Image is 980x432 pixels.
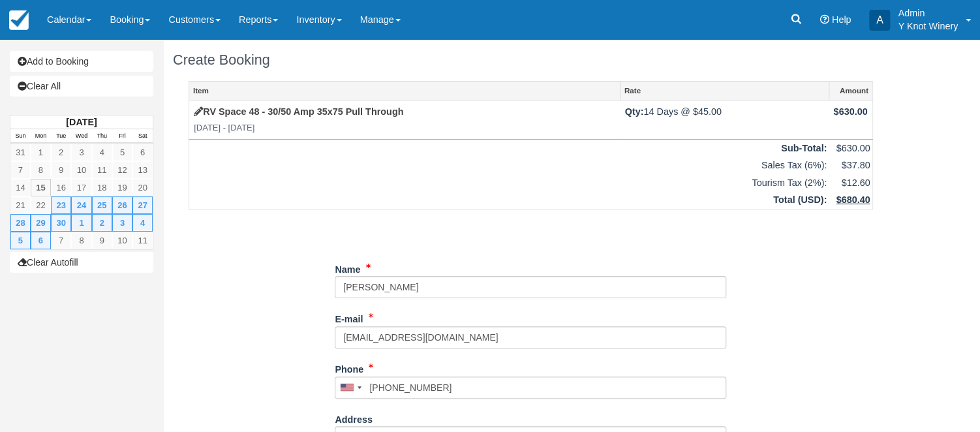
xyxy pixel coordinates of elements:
a: 11 [92,161,112,179]
a: Rate [620,82,829,100]
h1: Create Booking [173,52,889,68]
a: 4 [132,214,153,232]
td: Sales Tax (6%): [189,157,829,174]
p: Y Knot Winery [898,20,958,33]
a: Clear All [10,76,153,97]
th: Sat [132,129,153,144]
a: 10 [71,161,91,179]
a: 23 [51,196,71,214]
a: 9 [92,232,112,249]
a: 26 [112,196,132,214]
label: E-mail [335,308,363,326]
label: Address [335,409,373,427]
strong: Total ( ): [773,194,827,205]
td: $630.00 [829,139,872,157]
label: Name [335,258,360,277]
td: $12.60 [829,174,872,192]
a: 1 [71,214,91,232]
a: 29 [31,214,51,232]
a: 8 [31,161,51,179]
a: 28 [10,214,31,232]
a: 21 [10,196,31,214]
a: 6 [31,232,51,249]
a: 27 [132,196,153,214]
a: 22 [31,196,51,214]
img: checkfront-main-nav-mini-logo.png [9,10,29,30]
a: 2 [51,144,71,161]
u: $680.40 [836,194,870,205]
strong: Qty [625,106,644,117]
a: 19 [112,179,132,196]
a: 16 [51,179,71,196]
a: 15 [31,179,51,196]
td: Tourism Tax (2%): [189,174,829,192]
label: Phone [335,358,363,377]
button: Clear Autofill [10,252,153,273]
a: 30 [51,214,71,232]
a: 18 [92,179,112,196]
a: 11 [132,232,153,249]
a: 25 [92,196,112,214]
a: 8 [71,232,91,249]
th: Tue [51,129,71,144]
a: 7 [51,232,71,249]
a: 7 [10,161,31,179]
a: 3 [112,214,132,232]
a: 2 [92,214,112,232]
th: Thu [92,129,112,144]
span: Help [832,14,851,25]
a: 5 [10,232,31,249]
strong: [DATE] [66,117,97,127]
a: 9 [51,161,71,179]
a: 24 [71,196,91,214]
th: Mon [31,129,51,144]
a: Add to Booking [10,51,153,72]
a: 3 [71,144,91,161]
td: $37.80 [829,157,872,174]
div: A [869,10,890,31]
em: [DATE] - [DATE] [194,122,615,134]
a: 6 [132,144,153,161]
td: 14 Days @ $45.00 [620,100,829,139]
a: Amount [829,82,872,100]
a: 13 [132,161,153,179]
p: Admin [898,7,958,20]
a: 10 [112,232,132,249]
th: Wed [71,129,91,144]
span: USD [801,194,820,205]
a: 31 [10,144,31,161]
a: 20 [132,179,153,196]
a: Item [189,82,620,100]
a: 4 [92,144,112,161]
a: 1 [31,144,51,161]
a: 14 [10,179,31,196]
a: RV Space 48 - 30/50 Amp 35x75 Pull Through [194,106,403,117]
strong: Sub-Total: [781,143,827,153]
th: Fri [112,129,132,144]
i: Help [820,15,829,24]
a: 5 [112,144,132,161]
td: $630.00 [829,100,872,139]
a: 12 [112,161,132,179]
th: Sun [10,129,31,144]
div: United States: +1 [335,377,365,398]
a: 17 [71,179,91,196]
